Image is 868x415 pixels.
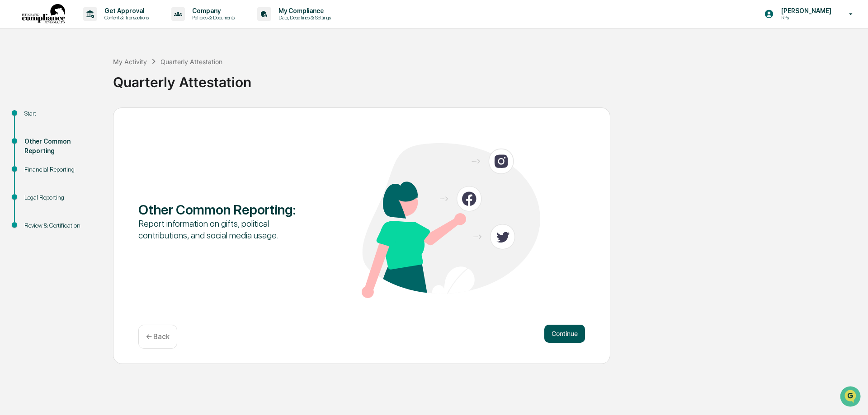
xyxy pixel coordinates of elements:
[24,165,99,174] div: Financial Reporting
[774,7,836,14] p: [PERSON_NAME]
[271,14,335,21] p: Data, Deadlines & Settings
[18,114,58,123] span: Preclearance
[9,19,165,33] p: How can we help?
[5,110,62,126] a: 🖐️Preclearance
[774,14,836,21] p: RPs
[31,69,148,78] div: Start new chat
[64,153,109,160] a: Powered byPylon
[544,325,585,343] button: Continue
[5,127,61,144] a: 🔎Data Lookup
[75,114,112,123] span: Attestations
[97,7,153,14] p: Get Approval
[18,131,57,140] span: Data Lookup
[24,109,99,118] div: Start
[362,143,540,298] img: Other Common Reporting
[839,385,863,410] iframe: Open customer support
[113,58,147,65] div: My Activity
[9,132,16,139] div: 🔎
[185,7,239,14] p: Company
[160,58,222,65] div: Quarterly Attestation
[31,78,114,85] div: We're available if you need us!
[9,115,16,122] div: 🖐️
[97,14,153,21] p: Content & Transactions
[271,7,335,14] p: My Compliance
[154,72,165,83] button: Start new chat
[24,221,99,230] div: Review & Certification
[113,67,863,90] div: Quarterly Attestation
[24,193,99,202] div: Legal Reporting
[138,218,317,241] div: Report information on gifts, political contributions, and social media usage.
[90,153,109,160] span: Pylon
[24,137,99,156] div: Other Common Reporting
[138,201,317,218] div: Other Common Reporting :
[185,14,239,21] p: Policies & Documents
[62,110,116,126] a: 🗄️Attestations
[22,4,65,24] img: logo
[146,332,170,341] p: ← Back
[9,69,25,85] img: 1746055101610-c473b297-6a78-478c-a979-82029cc54cd1
[66,115,73,122] div: 🗄️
